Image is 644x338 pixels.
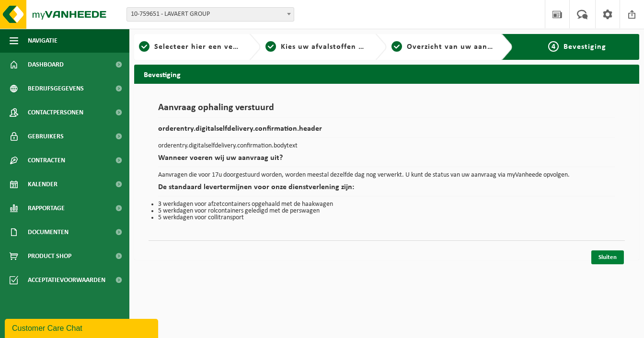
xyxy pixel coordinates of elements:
[28,172,57,196] span: Kalender
[407,43,508,51] span: Overzicht van uw aanvraag
[391,41,402,52] span: 3
[158,214,615,221] li: 5 werkdagen voor collitransport
[265,41,276,52] span: 2
[28,124,64,148] span: Gebruikers
[28,77,84,101] span: Bedrijfsgegevens
[158,125,615,138] h2: orderentry.digitalselfdelivery.confirmation.header
[28,101,83,124] span: Contactpersonen
[154,43,258,51] span: Selecteer hier een vestiging
[5,317,160,338] iframe: chat widget
[158,183,615,196] h2: De standaard levertermijnen voor onze dienstverlening zijn:
[158,208,615,214] li: 5 werkdagen voor rolcontainers geledigd met de perswagen
[28,196,65,220] span: Rapportage
[134,65,639,83] h2: Bevestiging
[28,268,105,292] span: Acceptatievoorwaarden
[391,41,494,53] a: 3Overzicht van uw aanvraag
[281,43,413,51] span: Kies uw afvalstoffen en recipiënten
[265,41,368,53] a: 2Kies uw afvalstoffen en recipiënten
[158,143,615,149] p: orderentry.digitalselfdelivery.confirmation.bodytext
[158,172,615,179] p: Aanvragen die voor 17u doorgestuurd worden, worden meestal dezelfde dag nog verwerkt. U kunt de s...
[126,7,294,22] span: 10-759651 - LAVAERT GROUP
[28,148,65,172] span: Contracten
[563,43,606,51] span: Bevestiging
[28,29,57,53] span: Navigatie
[28,244,71,268] span: Product Shop
[158,154,615,167] h2: Wanneer voeren wij uw aanvraag uit?
[591,250,624,264] a: Sluiten
[158,103,615,118] h1: Aanvraag ophaling verstuurd
[28,53,64,77] span: Dashboard
[158,201,615,208] li: 3 werkdagen voor afzetcontainers opgehaald met de haakwagen
[548,41,559,52] span: 4
[139,41,149,52] span: 1
[127,8,294,21] span: 10-759651 - LAVAERT GROUP
[139,41,241,53] a: 1Selecteer hier een vestiging
[28,220,69,244] span: Documenten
